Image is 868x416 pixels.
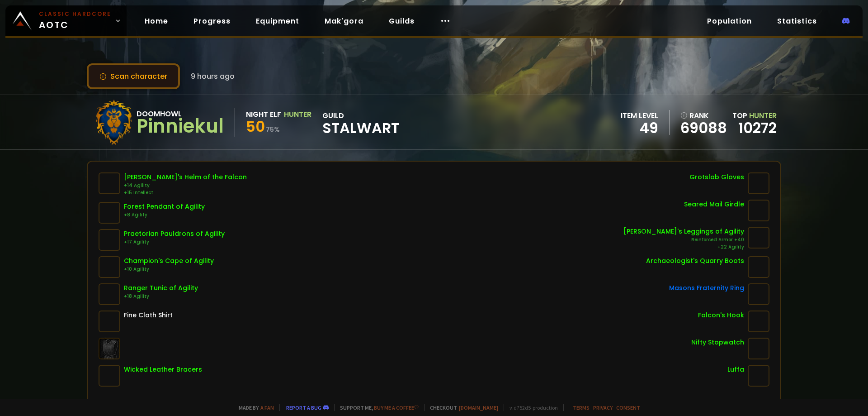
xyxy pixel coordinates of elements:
[137,108,224,120] div: Doomhowl
[424,404,498,411] span: Checkout
[623,227,744,236] div: [PERSON_NAME]'s Leggings of Agility
[748,227,769,249] img: item-9964
[382,12,422,30] a: Guilds
[334,404,419,411] span: Support me,
[246,109,281,120] div: Night Elf
[459,404,498,411] a: [DOMAIN_NAME]
[137,12,175,30] a: Home
[689,172,744,182] div: Grotslab Gloves
[573,404,590,411] a: Terms
[680,121,727,135] a: 69088
[137,120,224,133] div: Pinniekul
[124,229,225,239] div: Praetorian Pauldrons of Agility
[770,12,824,30] a: Statistics
[317,12,371,30] a: Mak'gora
[749,110,777,121] span: Hunter
[124,283,198,293] div: Ranger Tunic of Agility
[748,172,769,194] img: item-11918
[732,110,777,121] div: Top
[286,404,321,411] a: Report a bug
[124,182,247,189] div: +14 Agility
[99,365,120,387] img: item-15084
[124,311,173,320] div: Fine Cloth Shirt
[124,266,214,273] div: +10 Agility
[39,10,111,32] span: AOTC
[322,110,399,135] div: guild
[124,239,225,246] div: +17 Agility
[99,172,120,194] img: item-10198
[260,404,274,411] a: a fan
[738,118,777,138] a: 10272
[186,12,238,30] a: Progress
[124,293,198,300] div: +18 Agility
[593,404,613,411] a: Privacy
[124,189,247,196] div: +15 Intellect
[124,172,247,182] div: [PERSON_NAME]'s Helm of the Falcon
[748,365,769,387] img: item-19141
[99,283,120,305] img: item-7477
[680,110,727,121] div: rank
[39,10,111,18] small: Classic Hardcore
[621,121,658,135] div: 49
[748,200,769,221] img: item-19125
[99,229,120,251] img: item-15187
[748,338,769,359] img: item-2820
[621,110,658,121] div: item level
[669,283,744,293] div: Masons Fraternity Ring
[727,365,744,374] div: Luffa
[504,404,558,411] span: v. d752d5 - production
[698,311,744,320] div: Falcon's Hook
[5,5,127,36] a: Classic HardcoreAOTC
[99,202,120,224] img: item-12040
[748,256,769,278] img: item-11908
[684,200,744,209] div: Seared Mail Girdle
[99,256,120,278] img: item-7544
[284,109,311,120] div: Hunter
[646,256,744,266] div: Archaeologist's Quarry Boots
[124,202,205,211] div: Forest Pendant of Agility
[322,121,399,135] span: Stalwart
[124,256,214,266] div: Champion's Cape of Agility
[748,311,769,332] img: item-7552
[748,283,769,305] img: item-9533
[616,404,640,411] a: Consent
[691,338,744,347] div: Nifty Stopwatch
[374,404,419,411] a: Buy me a coffee
[233,404,274,411] span: Made by
[623,236,744,244] div: Reinforced Armor +40
[623,244,744,251] div: +22 Agility
[700,12,759,30] a: Population
[124,365,202,374] div: Wicked Leather Bracers
[124,211,205,219] div: +8 Agility
[266,125,280,134] small: 75 %
[99,311,120,332] img: item-859
[87,63,180,89] button: Scan character
[191,71,235,82] span: 9 hours ago
[246,116,265,137] span: 50
[249,12,307,30] a: Equipment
